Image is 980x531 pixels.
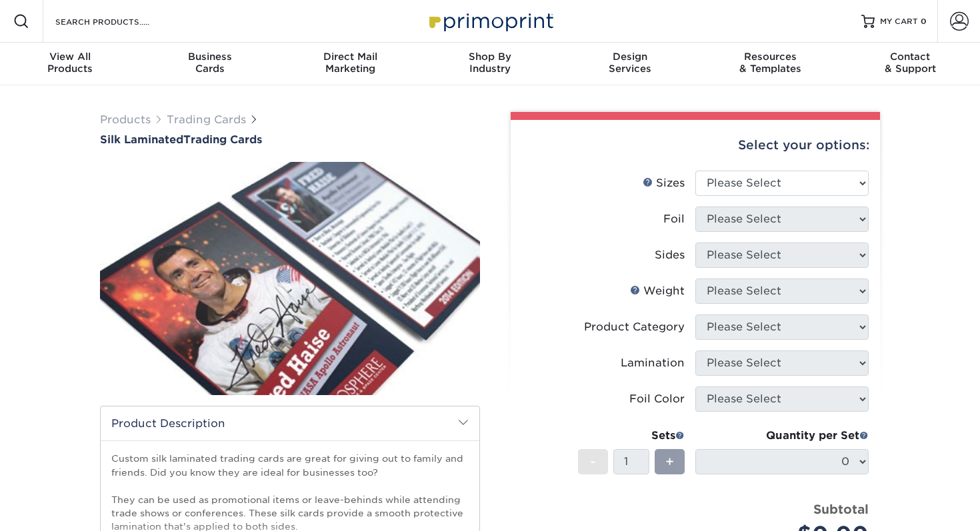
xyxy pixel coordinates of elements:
div: Lamination [621,355,685,371]
div: & Support [840,51,980,75]
span: Resources [700,51,840,63]
a: Products [100,113,151,126]
span: Design [560,51,700,63]
div: Marketing [280,51,420,75]
h1: Trading Cards [100,133,480,146]
a: Contact& Support [840,43,980,85]
input: SEARCH PRODUCTS..... [54,13,184,29]
img: Silk Laminated 01 [100,147,480,410]
div: Quantity per Set [695,428,869,444]
img: Primoprint [423,7,557,35]
a: Shop ByIndustry [420,43,560,85]
span: Silk Laminated [100,133,183,146]
span: - [590,452,596,472]
div: Industry [420,51,560,75]
h2: Product Description [101,406,479,440]
span: 0 [921,17,927,26]
span: Contact [840,51,980,63]
div: Foil Color [629,391,685,407]
div: Weight [630,283,685,299]
div: Cards [140,51,280,75]
div: & Templates [700,51,840,75]
div: Sizes [643,175,685,191]
strong: Subtotal [813,502,869,516]
a: Resources& Templates [700,43,840,85]
span: + [665,452,674,472]
div: Select your options: [521,120,869,171]
div: Services [560,51,700,75]
a: Direct MailMarketing [280,43,420,85]
div: Foil [663,211,685,227]
span: MY CART [880,16,918,27]
a: DesignServices [560,43,700,85]
span: Shop By [420,51,560,63]
a: Trading Cards [167,113,246,126]
div: Sides [655,247,685,263]
span: Business [140,51,280,63]
span: Direct Mail [280,51,420,63]
div: Sets [578,428,685,444]
a: Silk LaminatedTrading Cards [100,133,480,146]
div: Product Category [584,319,685,335]
a: BusinessCards [140,43,280,85]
